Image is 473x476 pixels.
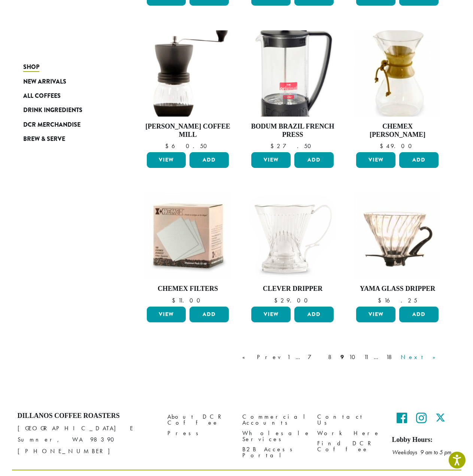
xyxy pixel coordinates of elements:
[145,193,231,279] img: Chemex-Filters-e1551572632731-300x300.jpg
[249,123,336,139] h4: Bodum Brazil French Press
[270,142,277,150] span: $
[354,30,440,149] a: Chemex [PERSON_NAME] $49.00
[249,193,336,304] a: Clever Dripper $29.00
[306,353,324,362] a: 7
[23,132,113,146] a: Brew & Serve
[251,307,291,322] a: View
[147,307,186,322] a: View
[399,152,439,168] button: Add
[392,436,456,444] h5: Lobby Hours:
[274,296,281,304] span: $
[363,353,370,362] a: 11
[356,152,395,168] a: View
[354,123,440,139] h4: Chemex [PERSON_NAME]
[23,89,113,103] a: All Coffees
[251,152,291,168] a: View
[23,63,39,72] span: Shop
[354,285,440,293] h4: Yama Glass Dripper
[23,103,113,117] a: Drink Ingredients
[172,296,178,304] span: $
[23,118,113,132] a: DCR Merchandise
[348,353,360,362] a: 10
[294,152,334,168] button: Add
[23,77,66,87] span: New Arrivals
[23,135,65,144] span: Brew & Serve
[392,448,451,456] em: Weekdays 9 am to 5 pm
[145,193,231,304] a: Chemex Filters $11.00
[23,106,82,115] span: Drink Ingredients
[145,30,231,117] img: Hario-Coffee-Mill-1-300x300.jpg
[356,307,395,322] a: View
[378,296,384,304] span: $
[249,30,336,149] a: Bodum Brazil French Press $27.50
[242,428,306,444] a: Wholesale Services
[380,142,415,150] bdi: 49.00
[23,74,113,88] a: New Arrivals
[145,30,231,149] a: [PERSON_NAME] Coffee Mill $60.50
[189,152,229,168] button: Add
[249,285,336,293] h4: Clever Dripper
[189,307,229,322] button: Add
[167,412,231,428] a: About DCR Coffee
[18,412,156,420] h4: Dillanos Coffee Roasters
[242,444,306,460] a: B2B Access Portal
[249,193,336,279] img: clever-drip-300x300.png
[372,353,382,362] a: …
[385,353,397,362] a: 18
[317,412,381,428] a: Contact Us
[294,353,304,362] a: …
[145,123,231,139] h4: [PERSON_NAME] Coffee Mill
[355,30,440,117] img: Chemex-e1551572504514-293x300.jpg
[249,30,336,117] img: Bodum-French-Press-300x300.png
[242,412,306,428] a: Commercial Accounts
[147,152,186,168] a: View
[317,438,381,454] a: Find DCR Coffee
[241,353,284,362] a: « Prev
[354,193,440,279] img: Hario-Glass-Dripper-e1551571804408-300x300.jpg
[23,91,61,101] span: All Coffees
[286,353,292,362] a: 1
[380,142,386,150] span: $
[354,193,440,304] a: Yama Glass Dripper $16.25
[167,428,231,438] a: Press
[274,296,311,304] bdi: 29.00
[165,142,172,150] span: $
[270,142,315,150] bdi: 27.50
[165,142,210,150] bdi: 60.50
[23,60,113,74] a: Shop
[172,296,204,304] bdi: 11.00
[327,353,337,362] a: 8
[294,307,334,322] button: Add
[23,120,81,130] span: DCR Merchandise
[339,353,345,362] a: 9
[378,296,417,304] bdi: 16.25
[317,428,381,438] a: Work Here
[399,353,442,362] a: Next »
[399,307,439,322] button: Add
[145,285,231,293] h4: Chemex Filters
[18,423,156,457] p: [GEOGRAPHIC_DATA] E Sumner, WA 98390 [PHONE_NUMBER]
